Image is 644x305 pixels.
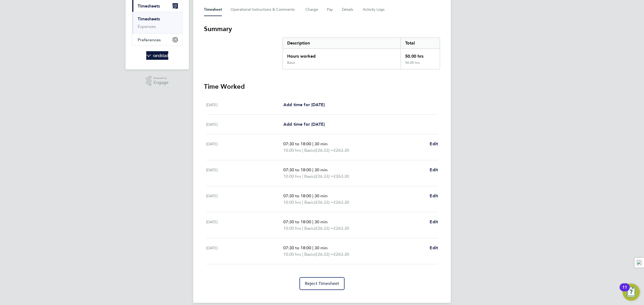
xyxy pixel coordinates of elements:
[334,252,349,257] span: £263.30
[314,219,328,224] span: 30 min
[283,245,311,250] span: 07:30 to 18:00
[206,219,283,232] div: [DATE]
[204,25,440,290] section: Timesheet
[304,251,314,258] span: Basic
[302,200,303,205] span: |
[283,38,401,49] div: Description
[283,226,301,231] span: 10.00 hrs
[138,3,160,9] span: Timesheets
[283,122,325,127] span: Add time for [DATE]
[204,25,440,33] h3: Summary
[430,167,438,173] a: Edit
[430,141,438,146] span: Edit
[283,141,311,146] span: 07:30 to 18:00
[283,49,401,61] div: Hours worked
[138,37,161,42] span: Preferences
[304,173,314,180] span: Basic
[283,174,301,179] span: 10.00 hrs
[363,3,385,16] button: Activity Logs
[283,121,325,128] a: Add time for [DATE]
[302,148,303,153] span: |
[327,3,333,16] button: Pay
[430,167,438,172] span: Edit
[342,3,354,16] button: Details
[153,76,169,80] span: Powered by
[138,16,160,21] a: Timesheets
[304,225,314,232] span: Basic
[283,38,440,69] div: Summary
[314,245,328,250] span: 30 min
[305,3,318,16] button: Charge
[132,51,182,60] a: Go to home page
[283,102,325,108] a: Add time for [DATE]
[314,193,328,198] span: 30 min
[302,226,303,231] span: |
[206,245,283,258] div: [DATE]
[302,252,303,257] span: |
[401,38,440,49] div: Total
[314,252,334,257] span: (£26.33) =
[430,193,438,198] span: Edit
[206,167,283,180] div: [DATE]
[312,167,313,172] span: |
[283,219,311,224] span: 07:30 to 18:00
[430,141,438,147] a: Edit
[305,281,339,286] span: Reject Timesheet
[334,226,349,231] span: £263.30
[430,219,438,225] a: Edit
[312,141,313,146] span: |
[430,219,438,224] span: Edit
[312,193,313,198] span: |
[401,49,440,61] div: 50.00 hrs
[283,193,311,198] span: 07:30 to 18:00
[304,147,314,154] span: Basic
[283,200,301,205] span: 10.00 hrs
[430,245,438,250] span: Edit
[334,148,349,153] span: £263.30
[132,34,182,46] button: Preferences
[287,61,295,65] div: Basic
[283,167,311,172] span: 07:30 to 18:00
[334,200,349,205] span: £263.30
[299,277,345,290] button: Reject Timesheet
[204,82,440,91] h3: Time Worked
[138,24,156,29] a: Expenses
[146,51,169,60] img: randstad-logo-retina.png
[314,167,328,172] span: 30 min
[314,200,334,205] span: (£26.33) =
[430,245,438,251] a: Edit
[312,245,313,250] span: |
[283,148,301,153] span: 10.00 hrs
[314,141,328,146] span: 30 min
[206,193,283,206] div: [DATE]
[622,287,627,294] div: 11
[283,102,325,107] span: Add time for [DATE]
[623,284,640,301] button: Open Resource Center, 11 new notifications
[334,174,349,179] span: £263.30
[401,61,440,69] div: 50.00 hrs
[153,80,169,85] span: Engage
[206,121,283,128] div: [DATE]
[206,141,283,154] div: [DATE]
[430,193,438,199] a: Edit
[132,12,182,34] div: Timesheets
[314,174,334,179] span: (£26.33) =
[314,148,334,153] span: (£26.33) =
[304,199,314,206] span: Basic
[204,3,222,16] button: Timesheet
[146,76,169,86] a: Powered byEngage
[206,102,283,108] div: [DATE]
[302,174,303,179] span: |
[230,3,297,16] button: Operational Instructions & Comments
[312,219,313,224] span: |
[314,226,334,231] span: (£26.33) =
[283,252,301,257] span: 10.00 hrs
